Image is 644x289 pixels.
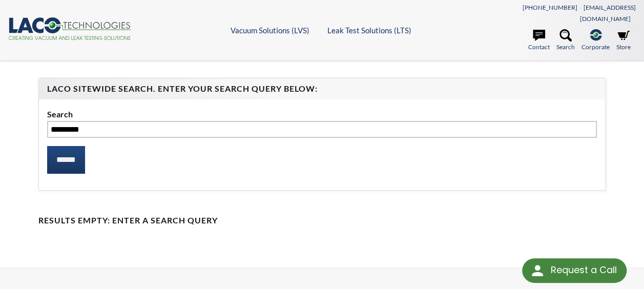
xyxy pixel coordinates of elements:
a: [EMAIL_ADDRESS][DOMAIN_NAME] [580,4,636,23]
span: Corporate [581,42,610,52]
div: Request a Call [550,258,616,282]
a: Vacuum Solutions (LVS) [231,26,309,35]
a: Leak Test Solutions (LTS) [327,26,411,35]
img: round button [529,262,546,279]
a: Contact [528,29,550,52]
div: Request a Call [522,258,627,283]
h4: Results Empty: Enter a Search Query [38,215,606,226]
a: [PHONE_NUMBER] [523,4,577,11]
h4: LACO Sitewide Search. Enter your Search Query Below: [47,84,597,94]
a: Store [616,29,631,52]
a: Search [556,29,575,52]
label: Search [47,108,597,121]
